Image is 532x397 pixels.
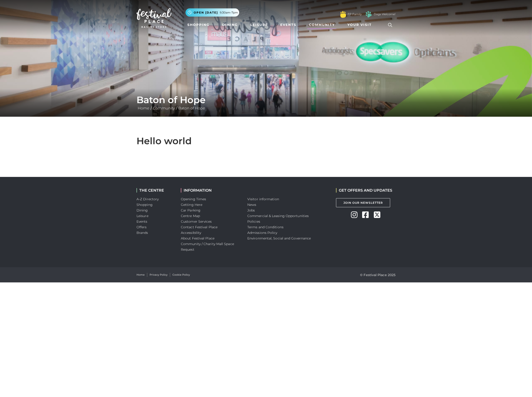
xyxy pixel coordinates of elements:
a: Visitor information [247,197,279,201]
span: Open [DATE] [194,11,218,15]
a: About Festival Place [181,236,214,240]
a: Contact Festival Place [181,225,217,229]
a: Community [307,21,337,29]
button: Open [DATE] 9.30am-7pm [185,8,239,17]
h2: THE CENTRE [136,188,174,193]
a: Leisure [248,21,270,29]
a: Shopping [185,21,211,29]
a: Dogs Welcome! [374,12,395,16]
a: Baton of Hope [177,106,206,110]
a: Jobs [247,208,255,212]
a: Cookie Policy [172,273,190,277]
a: Privacy Policy [150,273,168,277]
a: Policies [247,219,260,224]
a: Dining [220,21,240,29]
a: Dining [136,208,148,212]
a: Commercial & Leasing Opportunities [247,214,309,218]
a: Community / Charity Mall Space Request [181,242,234,252]
div: / / [133,94,399,111]
p: © Festival Place 2025 [360,272,395,278]
a: Home [136,106,150,110]
a: Your Visit [346,21,376,29]
a: Brands [136,231,148,235]
a: Events [136,219,147,224]
h1: Baton of Hope [136,94,395,105]
a: Community [152,106,176,110]
a: Leisure [136,214,148,218]
a: Home [136,273,145,277]
h1: Hello world [136,135,395,147]
a: Opening Times [181,197,206,201]
a: Accessibility [181,231,201,235]
a: FP Family [348,12,362,16]
a: Car Parking [181,208,200,212]
a: Environmental, Social and Governance [247,236,311,240]
a: Admissions Policy [247,231,277,235]
a: Join Our Newsletter [336,198,390,207]
span: 9.30am-7pm [220,11,238,15]
span: Your Visit [347,22,372,27]
a: Offers [136,225,147,229]
a: Getting Here [181,203,202,207]
a: Shopping [136,203,153,207]
h2: INFORMATION [181,188,240,193]
img: Festival Place Logo [136,8,171,28]
h2: GET OFFERS AND UPDATES [336,188,392,193]
a: News [247,203,256,207]
a: Events [278,21,298,29]
a: Centre Map [181,214,200,218]
a: A-Z Directory [136,197,159,201]
a: Customer Services [181,219,212,224]
a: Terms and Conditions [247,225,283,229]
